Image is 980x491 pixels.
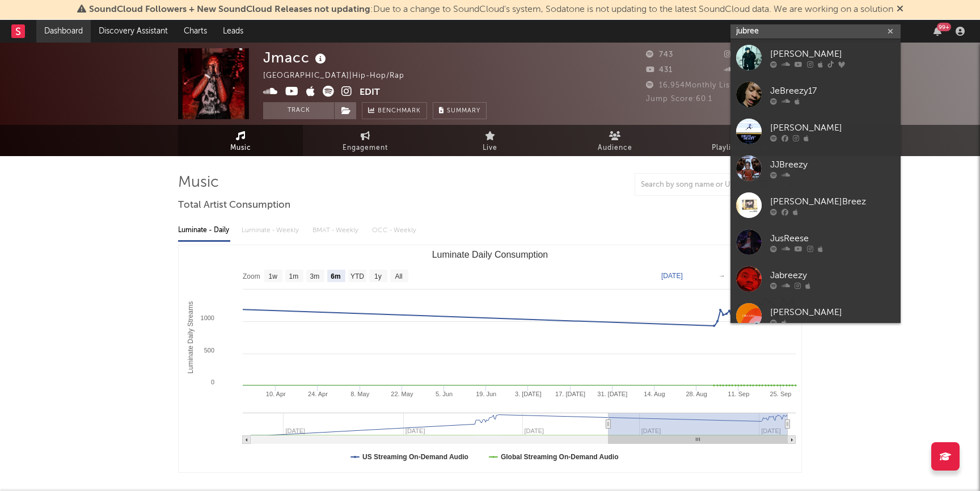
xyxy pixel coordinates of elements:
[178,125,303,156] a: Music
[646,95,712,103] span: Jump Score: 60.1
[263,69,430,83] div: [GEOGRAPHIC_DATA] | Hip-Hop/Rap
[211,379,214,385] text: 0
[176,20,215,43] a: Charts
[230,141,251,155] span: Music
[730,261,901,297] a: Jabreezy
[646,82,754,89] span: 16,954 Monthly Listeners
[770,158,895,171] div: JJBreezy
[308,391,328,397] text: 24. Apr
[428,125,552,156] a: Live
[36,20,91,43] a: Dashboard
[770,305,895,319] div: [PERSON_NAME]
[515,391,542,397] text: 3. [DATE]
[598,141,632,155] span: Audience
[730,297,901,334] a: [PERSON_NAME]
[289,272,299,280] text: 1m
[724,51,758,58] span: 1,198
[552,125,677,156] a: Audience
[91,20,176,43] a: Discovery Assistant
[263,102,334,119] button: Track
[728,391,749,397] text: 11. Sep
[770,268,895,282] div: Jabreezy
[770,195,895,208] div: [PERSON_NAME]Breez
[933,27,941,36] button: 99+
[724,66,746,74] span: 31
[730,187,901,224] a: [PERSON_NAME]Breez
[770,47,895,61] div: [PERSON_NAME]
[770,232,895,245] div: JusReese
[644,391,665,397] text: 14. Aug
[89,5,893,14] span: : Due to a change to SoundCloud's system, Sodatone is not updating to the latest SoundCloud data....
[204,347,214,354] text: 500
[730,224,901,261] a: JusReese
[179,245,801,472] svg: Luminate Daily Consumption
[310,272,320,280] text: 3m
[269,272,278,280] text: 1w
[730,150,901,187] a: JJBreezy
[646,66,673,74] span: 431
[395,272,402,280] text: All
[331,272,340,280] text: 6m
[266,391,286,397] text: 10. Apr
[447,108,480,114] span: Summary
[597,391,627,397] text: 31. [DATE]
[677,125,802,156] a: Playlists/Charts
[555,391,585,397] text: 17. [DATE]
[350,391,370,397] text: 8. May
[178,221,230,240] div: Luminate - Daily
[243,272,260,280] text: Zoom
[730,24,901,39] input: Search for artists
[178,199,290,212] span: Total Artist Consumption
[483,141,497,155] span: Live
[770,391,792,397] text: 25. Sep
[476,391,496,397] text: 19. Jun
[646,51,673,58] span: 743
[719,272,725,280] text: →
[635,181,755,190] input: Search by song name or URL
[360,86,380,100] button: Edit
[730,39,901,76] a: [PERSON_NAME]
[374,272,382,280] text: 1y
[391,391,413,397] text: 22. May
[730,113,901,150] a: [PERSON_NAME]
[937,23,951,31] div: 99 +
[436,391,453,397] text: 5. Jun
[343,141,388,155] span: Engagement
[897,5,903,14] span: Dismiss
[201,314,214,321] text: 1000
[362,102,427,119] a: Benchmark
[378,104,421,118] span: Benchmark
[215,20,251,43] a: Leads
[770,84,895,98] div: JeBreezy17
[362,453,468,461] text: US Streaming On-Demand Audio
[501,453,619,461] text: Global Streaming On-Demand Audio
[712,141,768,155] span: Playlists/Charts
[770,121,895,135] div: [PERSON_NAME]
[263,48,329,67] div: Jmacc
[303,125,428,156] a: Engagement
[89,5,370,14] span: SoundCloud Followers + New SoundCloud Releases not updating
[661,272,683,280] text: [DATE]
[350,272,364,280] text: YTD
[730,76,901,113] a: JeBreezy17
[433,102,487,119] button: Summary
[686,391,707,397] text: 28. Aug
[432,250,548,259] text: Luminate Daily Consumption
[187,301,195,374] text: Luminate Daily Streams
